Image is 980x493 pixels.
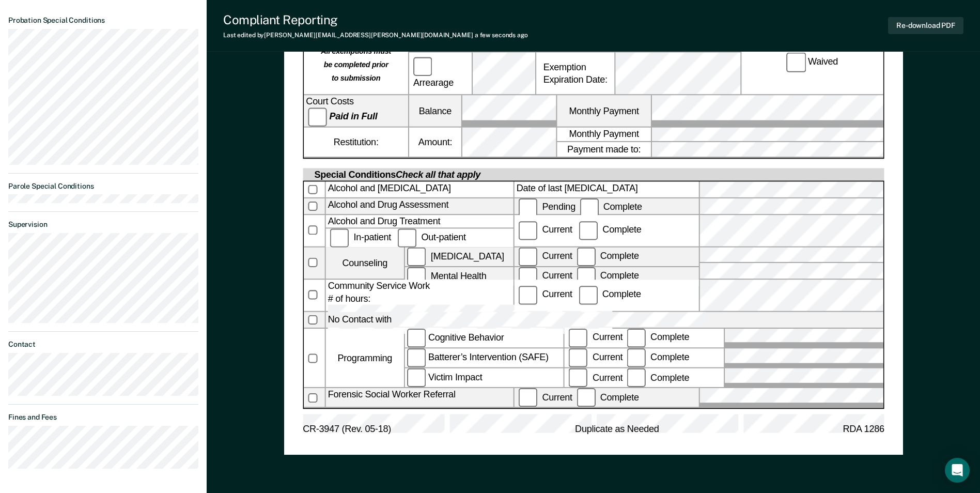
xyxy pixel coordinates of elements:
input: Complete [627,348,645,367]
label: Complete [574,392,641,402]
label: Current [567,352,625,362]
label: Arrearage [411,57,470,89]
label: Complete [574,251,641,261]
input: Complete [577,248,595,266]
div: Last edited by [PERSON_NAME][EMAIL_ADDRESS][PERSON_NAME][DOMAIN_NAME] [223,32,528,39]
label: Monthly Payment [557,127,651,142]
div: Special Conditions [312,168,483,180]
label: Complete [625,372,691,382]
label: Complete [625,352,691,362]
label: Amount: [409,127,461,157]
input: Current [569,329,587,347]
input: Complete [580,198,598,217]
div: Alcohol and [MEDICAL_DATA] [325,182,513,197]
input: Waived [787,53,805,72]
label: Current [516,271,574,281]
label: Date of last [MEDICAL_DATA] [514,182,698,197]
input: Current [569,348,587,367]
dt: Contact [8,340,198,349]
span: RDA 1286 [843,424,884,436]
input: Arrearage [413,57,432,76]
input: Out-patient [397,228,416,247]
dt: Fines and Fees [8,413,198,422]
label: Balance [409,95,461,126]
div: Complete [577,289,643,300]
label: Payment made to: [557,143,651,157]
label: Complete [578,202,644,212]
label: Current [516,225,574,235]
label: Complete [577,225,643,235]
input: Current [518,248,537,266]
input: No Contact with [394,312,706,327]
label: In-patient [328,232,395,242]
div: Open Intercom Messenger [945,458,970,483]
label: Batterer’s Intervention (SAFE) [405,348,564,367]
div: Alcohol and Drug Assessment [325,198,513,214]
input: Complete [577,388,595,407]
div: Community Service Work # of hours: [325,280,513,311]
div: Exemption Expiration Date: [536,52,614,94]
input: Current [518,286,537,304]
label: Current [567,372,625,382]
label: Pending [516,202,577,212]
input: [MEDICAL_DATA] [407,248,426,266]
strong: All exemptions must be completed prior to submission [321,46,391,83]
label: Complete [625,332,691,343]
div: Programming [325,329,403,388]
div: Forensic Social Worker Referral [325,388,513,407]
dt: Supervision [8,220,198,229]
div: Compliant Reporting [223,12,528,27]
div: Supervision Fees Status [304,31,408,94]
input: Cognitive Behavior [407,329,426,347]
label: Current [516,289,574,300]
input: Complete [579,221,597,240]
span: CR-3947 (Rev. 05-18) [303,424,391,436]
input: Current [569,368,587,387]
input: Current [518,267,537,286]
label: Current [567,332,625,343]
div: Restitution: [304,127,408,157]
label: Cognitive Behavior [405,329,564,347]
input: Current [518,388,537,407]
label: Out-patient [395,232,468,242]
label: Mental Health [405,267,514,286]
dt: Probation Special Conditions [8,16,198,25]
input: Pending [518,198,537,217]
input: Paid in Full [308,107,326,126]
input: Complete [577,267,595,286]
input: Complete [627,368,645,387]
label: Victim Impact [405,368,564,387]
div: Court Costs [304,95,408,126]
input: Batterer’s Intervention (SAFE) [407,348,426,367]
strong: Paid in Full [329,111,377,121]
div: Alcohol and Drug Treatment [325,215,513,227]
span: a few seconds ago [475,32,528,39]
label: Monthly Payment [557,95,651,126]
dt: Parole Special Conditions [8,182,198,191]
label: Complete [574,271,641,281]
span: Duplicate as Needed [575,424,659,436]
label: Waived [785,53,840,72]
label: [MEDICAL_DATA] [405,248,514,266]
label: No Contact with [325,312,883,328]
input: In-patient [330,228,348,247]
input: Complete [579,286,597,304]
input: Victim Impact [407,368,426,387]
label: Current [516,392,574,402]
div: Counseling [325,248,403,279]
input: Current [518,221,537,240]
span: Check all that apply [396,169,480,179]
input: Mental Health [407,267,426,286]
input: Complete [627,329,645,347]
button: Re-download PDF [888,17,963,34]
label: Current [516,251,574,261]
